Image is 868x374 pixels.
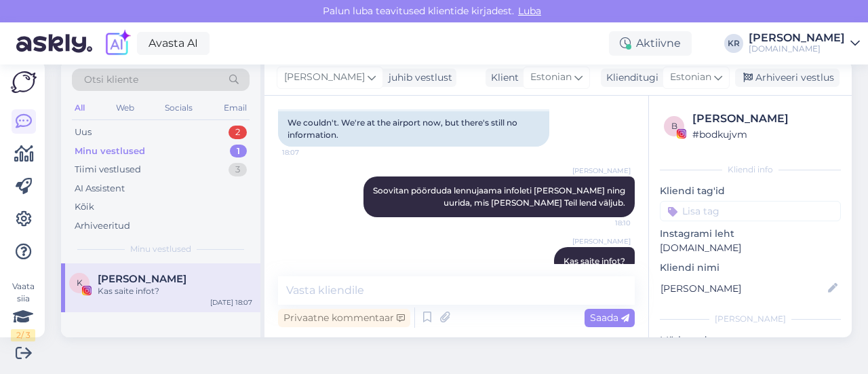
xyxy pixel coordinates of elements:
span: 18:07 [282,147,333,157]
div: [DATE] 18:07 [210,297,252,307]
div: [DOMAIN_NAME] [749,43,845,54]
span: [PERSON_NAME] [572,236,631,246]
div: Klienditugi [601,71,658,85]
span: [PERSON_NAME] [284,70,365,85]
span: Minu vestlused [130,243,191,255]
span: Estonian [530,70,572,85]
div: 1 [230,145,247,158]
div: [PERSON_NAME] [749,33,845,43]
a: [PERSON_NAME][DOMAIN_NAME] [749,33,860,54]
div: KR [724,34,743,53]
span: K [77,278,83,288]
div: Socials [162,99,195,117]
div: Email [221,99,250,117]
span: Luba [514,5,545,17]
div: Web [113,99,137,117]
span: Saada [590,312,629,324]
div: Aktiivne [609,31,692,56]
p: Instagrami leht [660,227,841,241]
div: juhib vestlust [383,71,452,85]
p: Kliendi tag'id [660,184,841,198]
span: Kaisa Ristikivi [98,273,186,285]
div: 2 [229,126,247,139]
img: explore-ai [103,29,132,58]
div: All [72,99,87,117]
div: Arhiveeritud [75,219,130,233]
div: We couldn't. We're at the airport now, but there's still no information. [278,111,549,147]
p: [DOMAIN_NAME] [660,241,841,255]
span: Estonian [670,70,711,85]
div: [PERSON_NAME] [660,313,841,325]
div: # bodkujvm [692,127,837,142]
div: Privaatne kommentaar [278,309,410,327]
span: Soovitan pöörduda lennujaama infoleti [PERSON_NAME] ning uurida, mis [PERSON_NAME] Teil lend väljub. [373,185,627,208]
div: Kliendi info [660,164,841,176]
input: Lisa tag [660,201,841,221]
span: 18:10 [580,218,631,228]
div: Arhiveeri vestlus [735,69,840,87]
a: Avasta AI [137,32,210,55]
div: Kas saite infot? [98,285,252,297]
div: Tiimi vestlused [75,163,141,176]
div: Vaata siia [11,280,35,341]
p: Märkmed [660,333,841,348]
img: Askly Logo [11,71,37,93]
div: AI Assistent [75,182,125,195]
div: 2 / 3 [11,329,35,341]
div: Kõik [75,200,94,214]
div: Klient [486,71,519,85]
p: Kliendi nimi [660,261,841,275]
span: Kas saite infot? [564,256,625,266]
span: Otsi kliente [84,73,138,87]
div: Uus [75,126,92,139]
div: Minu vestlused [75,145,145,158]
div: 3 [229,163,247,176]
input: Lisa nimi [660,281,825,296]
div: [PERSON_NAME] [692,111,837,127]
span: b [671,121,677,131]
span: [PERSON_NAME] [572,166,631,176]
